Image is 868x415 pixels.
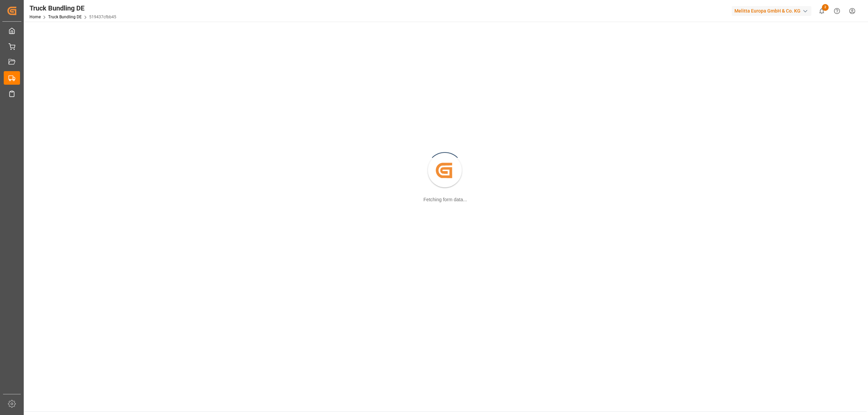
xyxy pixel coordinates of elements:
button: show 2 new notifications [814,3,829,19]
div: Truck Bundling DE [29,3,116,13]
a: Truck Bundling DE [48,15,82,19]
button: Help Center [829,3,845,19]
button: Melitta Europa GmbH & Co. KG [732,4,814,17]
div: Fetching form data... [423,196,467,203]
a: Home [29,15,41,19]
span: 2 [822,4,829,11]
div: Melitta Europa GmbH & Co. KG [732,6,811,16]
